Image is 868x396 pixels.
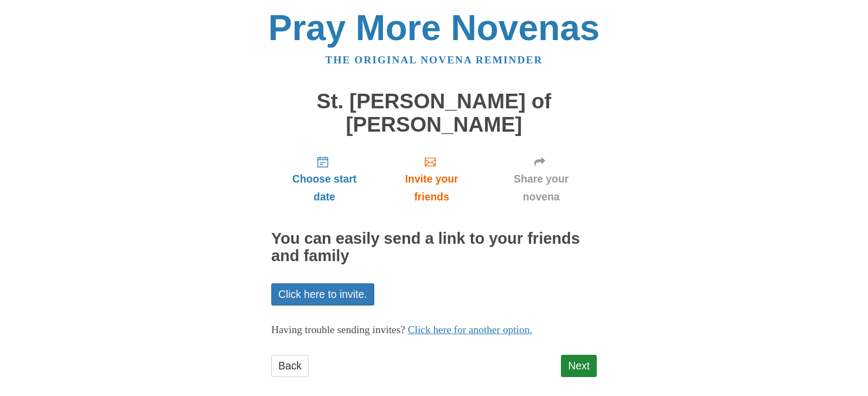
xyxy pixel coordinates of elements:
[271,90,597,136] h1: St. [PERSON_NAME] of [PERSON_NAME]
[486,147,597,211] a: Share your novena
[496,170,586,206] span: Share your novena
[388,170,475,206] span: Invite your friends
[271,230,597,265] h2: You can easily send a link to your friends and family
[271,147,378,211] a: Choose start date
[271,283,374,306] a: Click here to invite.
[271,324,405,335] span: Having trouble sending invites?
[282,170,367,206] span: Choose start date
[269,8,600,48] a: Pray More Novenas
[408,324,533,335] a: Click here for another option.
[378,147,486,211] a: Invite your friends
[561,355,597,377] a: Next
[325,54,543,66] a: The original novena reminder
[271,355,309,377] a: Back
